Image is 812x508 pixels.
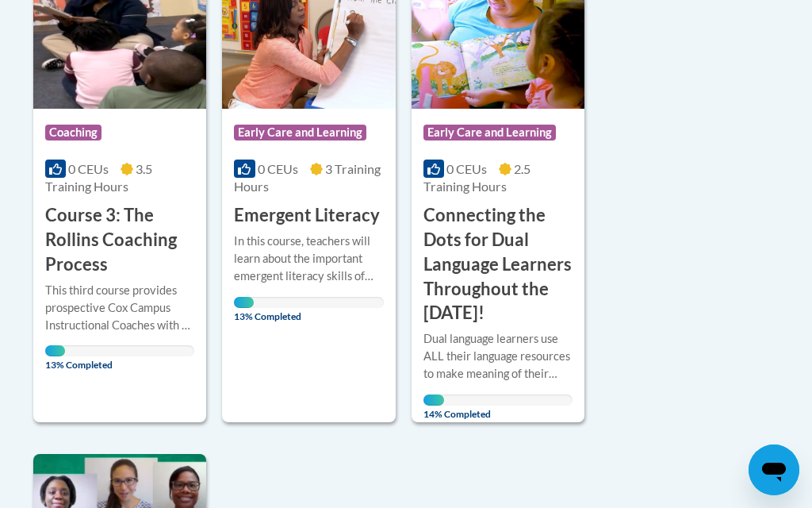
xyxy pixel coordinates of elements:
[423,125,556,140] span: Early Care and Learning
[423,394,444,420] span: 14% Completed
[234,233,383,285] div: In this course, teachers will learn about the important emergent literacy skills of phonemic awar...
[234,297,254,308] div: Your progress
[446,161,487,176] span: 0 CEUs
[258,161,298,176] span: 0 CEUs
[45,282,194,334] div: This third course provides prospective Cox Campus Instructional Coaches with a step-by-step guide...
[234,125,366,140] span: Early Care and Learning
[749,444,799,495] iframe: Button to launch messaging window
[45,345,65,371] span: 13% Completed
[234,297,254,322] span: 13% Completed
[234,203,380,228] h3: Emergent Literacy
[45,203,194,276] h3: Course 3: The Rollins Coaching Process
[423,330,573,383] div: Dual language learners use ALL their language resources to make meaning of their world and the ne...
[423,203,573,325] h3: Connecting the Dots for Dual Language Learners Throughout the [DATE]!
[68,161,109,176] span: 0 CEUs
[45,345,65,356] div: Your progress
[45,125,101,140] span: Coaching
[423,394,444,406] div: Your progress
